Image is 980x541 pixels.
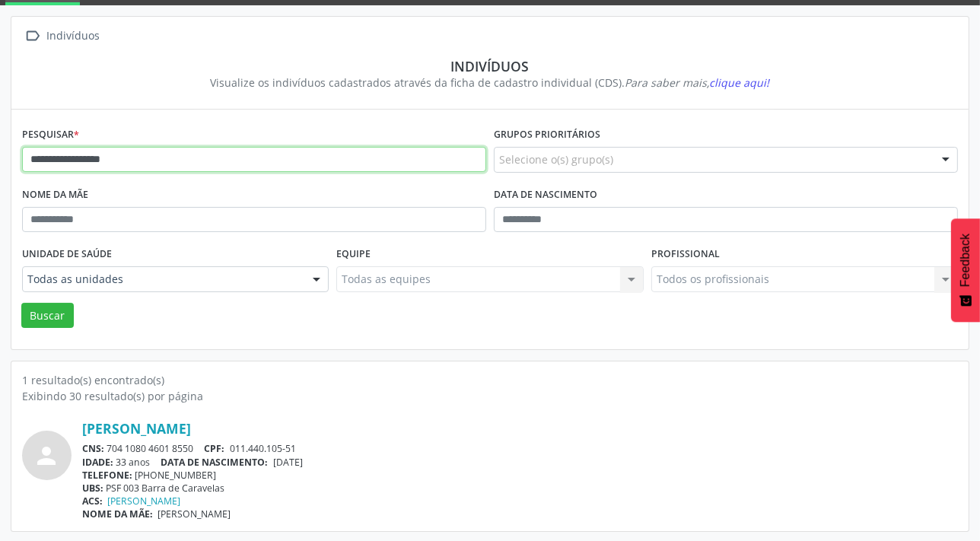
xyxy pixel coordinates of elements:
span: IDADE: [82,456,113,469]
span: [PERSON_NAME] [158,508,231,520]
div: Indivíduos [33,58,947,75]
span: ACS: [82,495,103,508]
div: 1 resultado(s) encontrado(s) [22,372,958,388]
span: DATA DE NASCIMENTO: [161,456,269,469]
label: Grupos prioritários [494,123,600,147]
i: person [33,442,61,469]
div: Visualize os indivíduos cadastrados através da ficha de cadastro individual (CDS). [33,75,947,91]
div: Indivíduos [44,25,103,47]
span: Feedback [959,234,972,287]
span: CNS: [82,442,104,455]
i: Para saber mais, [625,75,770,90]
button: Buscar [21,303,74,329]
div: Exibindo 30 resultado(s) por página [22,388,958,404]
label: Data de nascimento [494,183,597,207]
span: CPF: [205,442,225,455]
span: Selecione o(s) grupo(s) [499,151,613,167]
div: 704 1080 4601 8550 [82,442,958,455]
a:  Indivíduos [22,25,103,47]
span: UBS: [82,482,103,495]
div: 33 anos [82,456,958,469]
label: Unidade de saúde [22,243,112,266]
a: [PERSON_NAME] [108,495,181,508]
button: Feedback - Mostrar pesquisa [951,218,980,322]
div: [PHONE_NUMBER] [82,469,958,482]
span: 011.440.105-51 [230,442,296,455]
i:  [22,25,44,47]
label: Profissional [651,243,720,266]
label: Pesquisar [22,123,79,147]
span: clique aqui! [710,75,770,90]
span: TELEFONE: [82,469,132,482]
a: [PERSON_NAME] [82,420,191,437]
span: NOME DA MÃE: [82,508,153,520]
span: [DATE] [273,456,303,469]
label: Equipe [336,243,371,266]
div: PSF 003 Barra de Caravelas [82,482,958,495]
label: Nome da mãe [22,183,88,207]
span: Todas as unidades [27,272,297,287]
